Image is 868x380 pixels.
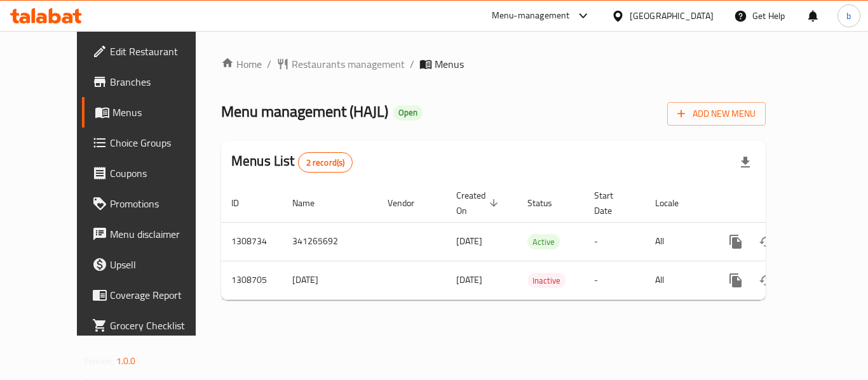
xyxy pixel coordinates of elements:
[456,188,502,218] span: Created On
[116,353,136,369] span: 1.0.0
[110,74,212,89] span: Branches
[527,273,566,288] div: Inactive
[292,56,405,72] span: Restaurants management
[435,56,464,72] span: Menus
[110,196,212,211] span: Promotions
[110,44,212,59] span: Edit Restaurant
[110,287,212,303] span: Coverage Report
[393,105,423,121] div: Open
[110,257,212,272] span: Upsell
[721,265,751,296] button: more
[298,152,353,173] div: Total records count
[82,310,222,341] a: Grocery Checklist
[221,97,388,126] span: Menu management ( HAJL )
[276,56,405,72] a: Restaurants management
[82,97,222,128] a: Menus
[110,135,212,150] span: Choice Groups
[112,105,212,120] span: Menus
[221,56,766,72] nav: breadcrumb
[630,9,714,23] div: [GEOGRAPHIC_DATA]
[677,106,756,122] span: Add New Menu
[82,219,222,249] a: Menu disclaimer
[82,158,222,188] a: Coupons
[110,226,212,242] span: Menu disclaimer
[82,188,222,219] a: Promotions
[751,226,782,257] button: Change Status
[83,353,114,369] span: Version:
[221,184,853,300] table: enhanced table
[584,222,645,261] td: -
[527,195,569,211] span: Status
[456,272,482,288] span: [DATE]
[730,147,761,178] div: Export file
[527,235,560,249] span: Active
[292,195,331,211] span: Name
[721,226,751,257] button: more
[299,157,353,169] span: 2 record(s)
[388,195,431,211] span: Vendor
[393,107,423,118] span: Open
[110,318,212,333] span: Grocery Checklist
[221,261,282,299] td: 1308705
[221,56,262,72] a: Home
[231,195,255,211] span: ID
[645,222,710,261] td: All
[267,56,271,72] li: /
[584,261,645,299] td: -
[110,166,212,181] span: Coupons
[82,280,222,310] a: Coverage Report
[82,128,222,158] a: Choice Groups
[82,249,222,280] a: Upsell
[82,67,222,97] a: Branches
[282,261,377,299] td: [DATE]
[410,56,414,72] li: /
[655,195,695,211] span: Locale
[221,222,282,261] td: 1308734
[82,36,222,67] a: Edit Restaurant
[594,188,630,218] span: Start Date
[492,8,570,23] div: Menu-management
[282,222,377,261] td: 341265692
[710,184,853,223] th: Actions
[456,233,482,249] span: [DATE]
[667,102,766,126] button: Add New Menu
[751,265,782,296] button: Change Status
[231,152,353,173] h2: Menus List
[527,273,566,288] span: Inactive
[645,261,710,299] td: All
[846,9,851,23] span: b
